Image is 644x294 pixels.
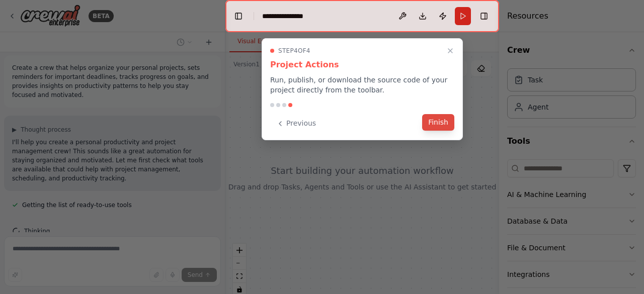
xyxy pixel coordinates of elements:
button: Previous [270,115,322,132]
h3: Project Actions [270,59,454,71]
button: Finish [422,114,454,131]
p: Run, publish, or download the source code of your project directly from the toolbar. [270,75,454,95]
button: Hide left sidebar [231,9,246,23]
button: Close walkthrough [444,45,456,57]
span: Step 4 of 4 [278,47,310,55]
